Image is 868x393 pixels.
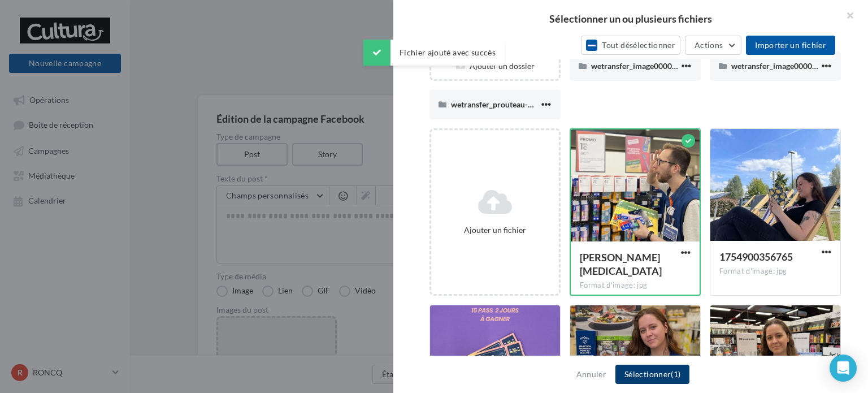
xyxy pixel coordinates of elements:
span: Importer un fichier [755,40,826,50]
div: Format d'image: jpg [580,280,691,291]
span: thomas pce [580,251,662,277]
span: Actions [695,40,723,50]
button: Actions [685,36,741,55]
button: Annuler [572,368,611,381]
div: Format d'image: jpg [719,266,831,277]
span: wetransfer_prouteau-mov_2024-10-15_1341 [451,100,610,109]
span: wetransfer_image00001-jpeg_2024-10-01_1030 [591,61,761,71]
div: Open Intercom Messenger [830,355,857,382]
span: 1754900356765 [719,251,793,263]
button: Sélectionner(1) [615,365,689,384]
h2: Sélectionner un ou plusieurs fichiers [411,14,850,24]
span: (1) [671,369,680,379]
div: Fichier ajouté avec succès [363,40,505,66]
div: Ajouter un fichier [436,224,554,236]
button: Importer un fichier [746,36,835,55]
button: Tout désélectionner [581,36,680,55]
